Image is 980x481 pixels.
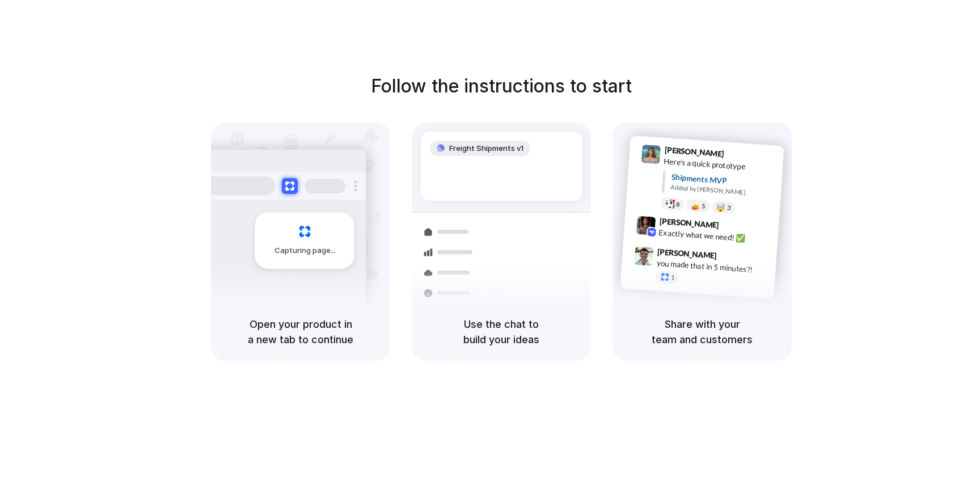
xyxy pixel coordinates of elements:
span: [PERSON_NAME] [659,214,719,231]
div: Shipments MVP [671,171,776,189]
span: 1 [671,274,675,280]
h1: Follow the instructions to start [371,73,632,100]
h5: Share with your team and customers [626,317,778,347]
span: [PERSON_NAME] [664,144,724,160]
span: Capturing page [274,245,337,256]
span: Freight Shipments v1 [449,143,523,154]
span: 8 [676,201,680,207]
h5: Open your product in a new tab to continue [225,317,377,347]
span: 5 [702,202,706,209]
span: 3 [727,204,731,210]
span: 9:42 AM [723,220,746,234]
div: Here's a quick prototype [664,155,777,174]
div: you made that in 5 minutes?! [656,257,770,276]
div: Added by [PERSON_NAME] [670,182,775,199]
span: 9:47 AM [720,251,744,264]
span: [PERSON_NAME] [657,245,717,261]
div: 🤯 [716,203,726,212]
div: Exactly what we need! ✅ [658,226,772,246]
span: 9:41 AM [728,149,751,162]
h5: Use the chat to build your ideas [425,317,577,347]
